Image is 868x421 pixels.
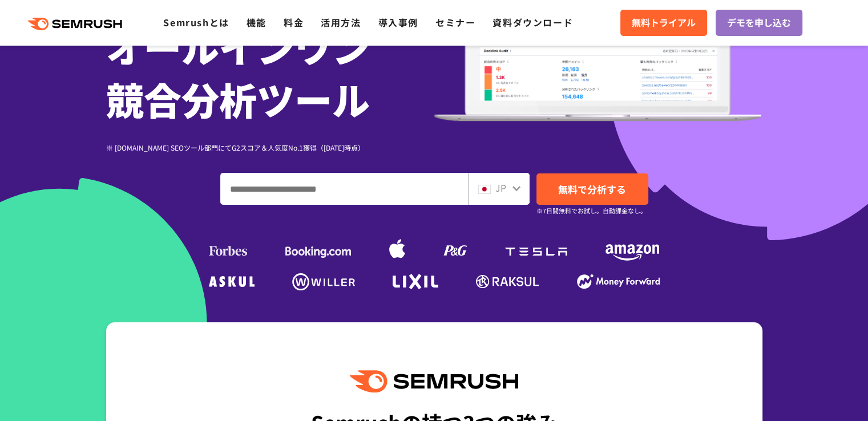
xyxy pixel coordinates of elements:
[247,15,267,29] a: 機能
[716,10,802,36] a: デモを申し込む
[163,15,229,29] a: Semrushとは
[620,10,707,36] a: 無料トライアル
[284,15,304,29] a: 料金
[350,370,518,392] img: Semrush
[321,15,361,29] a: 活用方法
[495,181,506,195] span: JP
[378,15,418,29] a: 導入事例
[558,182,626,196] span: 無料で分析する
[106,20,434,125] h1: オールインワン 競合分析ツール
[727,15,791,30] span: デモを申し込む
[536,205,647,216] small: ※7日間無料でお試し。自動課金なし。
[632,15,696,30] span: 無料トライアル
[435,15,475,29] a: セミナー
[536,173,648,205] a: 無料で分析する
[106,142,434,153] div: ※ [DOMAIN_NAME] SEOツール部門にてG2スコア＆人気度No.1獲得（[DATE]時点）
[221,173,468,204] input: ドメイン、キーワードまたはURLを入力してください
[492,15,573,29] a: 資料ダウンロード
